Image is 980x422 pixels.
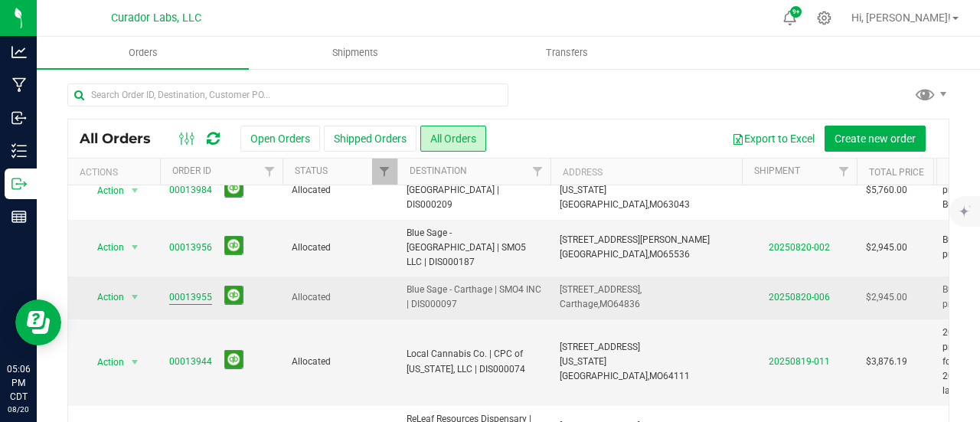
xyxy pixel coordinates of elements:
[560,185,649,210] span: [US_STATE][GEOGRAPHIC_DATA],
[11,110,27,126] inline-svg: Inbound
[560,249,649,260] span: [GEOGRAPHIC_DATA],
[525,46,609,60] span: Transfers
[815,11,834,25] div: Manage settings
[407,226,541,270] span: Blue Sage - [GEOGRAPHIC_DATA] | SMO5 LLC | DIS000187
[292,240,388,255] span: Allocated
[11,77,27,93] inline-svg: Manufacturing
[410,165,467,176] a: Destination
[108,46,178,60] span: Orders
[324,126,416,152] button: Shipped Orders
[769,356,830,367] a: 20250819-011
[461,37,673,69] a: Transfers
[292,183,388,198] span: Allocated
[599,299,613,309] span: MO
[372,159,397,185] a: Filter
[869,167,924,178] a: Total Price
[295,165,328,176] a: Status
[649,371,663,381] span: MO
[11,143,27,159] inline-svg: Inventory
[560,299,599,309] span: Carthage,
[15,299,61,345] iframe: Resource center
[560,356,649,381] span: [US_STATE][GEOGRAPHIC_DATA],
[292,290,388,305] span: Allocated
[240,126,320,152] button: Open Orders
[754,165,800,176] a: Shipment
[613,299,640,309] span: 64836
[663,371,690,381] span: 64111
[835,132,916,145] span: Create new order
[11,209,27,224] inline-svg: Reports
[769,242,830,253] a: 20250820-002
[7,362,30,404] p: 05:06 PM CDT
[866,355,907,369] span: $3,876.19
[407,347,541,376] span: Local Cannabis Co. | CPC of [US_STATE], LLC | DIS000074
[126,237,145,258] span: select
[525,159,550,185] a: Filter
[560,234,710,245] span: [STREET_ADDRESS][PERSON_NAME]
[560,284,642,295] span: [STREET_ADDRESS],
[249,37,461,69] a: Shipments
[649,199,663,210] span: MO
[866,183,907,198] span: $5,760.00
[292,355,388,369] span: Allocated
[7,404,30,415] p: 08/20
[649,249,663,260] span: MO
[126,352,145,373] span: select
[111,11,201,25] span: Curador Labs, LLC
[257,159,283,185] a: Filter
[407,283,541,312] span: Blue Sage - Carthage | SMO4 INC | DIS000097
[663,199,690,210] span: 63043
[831,159,857,185] a: Filter
[80,167,154,178] div: Actions
[792,9,799,15] span: 9+
[866,290,907,305] span: $2,945.00
[866,240,907,255] span: $2,945.00
[169,183,212,198] a: 00013984
[83,286,125,308] span: Action
[80,130,166,147] span: All Orders
[825,126,926,152] button: Create new order
[169,240,212,255] a: 00013956
[407,168,541,213] span: The Heights | [GEOGRAPHIC_DATA] | DIS000209
[722,126,825,152] button: Export to Excel
[851,11,951,24] span: Hi, [PERSON_NAME]!
[126,180,145,201] span: select
[560,342,640,352] span: [STREET_ADDRESS]
[126,286,145,308] span: select
[169,355,212,369] a: 00013944
[169,290,212,305] a: 00013955
[37,37,249,69] a: Orders
[663,249,690,260] span: 65536
[83,352,125,373] span: Action
[172,165,211,176] a: Order ID
[550,159,742,185] th: Address
[769,292,830,303] a: 20250820-006
[11,176,27,191] inline-svg: Outbound
[83,237,125,258] span: Action
[11,44,27,60] inline-svg: Analytics
[67,83,508,106] input: Search Order ID, Destination, Customer PO...
[312,46,399,60] span: Shipments
[83,180,125,201] span: Action
[420,126,486,152] button: All Orders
